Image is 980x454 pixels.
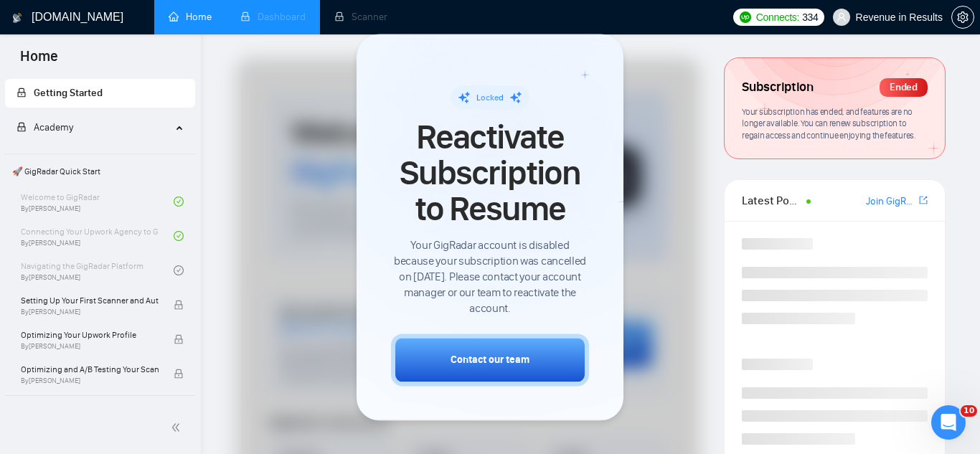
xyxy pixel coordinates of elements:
[5,79,195,108] li: Getting Started
[169,11,212,23] a: homeHome
[34,121,73,133] span: Academy
[476,93,504,103] span: Locked
[961,405,977,417] span: 10
[952,11,974,23] span: setting
[391,334,589,386] button: Contact our team
[391,119,589,227] span: Reactivate Subscription to Resume
[174,265,184,275] span: check-circle
[756,9,799,25] span: Connects:
[21,342,159,351] span: By [PERSON_NAME]
[34,87,103,99] span: Getting Started
[174,197,184,207] span: check-circle
[21,328,159,342] span: Optimizing Your Upwork Profile
[174,231,184,241] span: check-circle
[951,6,974,29] button: setting
[174,369,184,379] span: lock
[6,157,194,186] span: 🚀 GigRadar Quick Start
[740,11,751,23] img: upwork-logo.png
[880,78,928,97] div: Ended
[21,293,159,308] span: Setting Up Your First Scanner and Auto-Bidder
[12,6,22,29] img: logo
[919,194,928,207] a: export
[919,194,928,206] span: export
[931,405,966,440] iframe: Intercom live chat
[6,399,194,427] span: 👑 Agency Success with GigRadar
[21,308,159,316] span: By [PERSON_NAME]
[742,191,801,209] span: Latest Posts from the GigRadar Community
[17,121,73,133] span: Academy
[17,88,27,98] span: lock
[742,75,813,100] span: Subscription
[802,9,818,25] span: 334
[451,352,529,367] div: Contact our team
[951,11,974,23] a: setting
[21,362,159,377] span: Optimizing and A/B Testing Your Scanner for Better Results
[866,194,916,209] a: Join GigRadar Slack Community
[174,300,184,310] span: lock
[21,377,159,385] span: By [PERSON_NAME]
[837,12,847,22] span: user
[171,420,185,435] span: double-left
[742,106,915,141] span: Your subscription has ended, and features are no longer available. You can renew subscription to ...
[391,237,589,316] span: Your GigRadar account is disabled because your subscription was cancelled on [DATE]. Please conta...
[9,46,70,76] span: Home
[174,334,184,344] span: lock
[17,122,27,132] span: lock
